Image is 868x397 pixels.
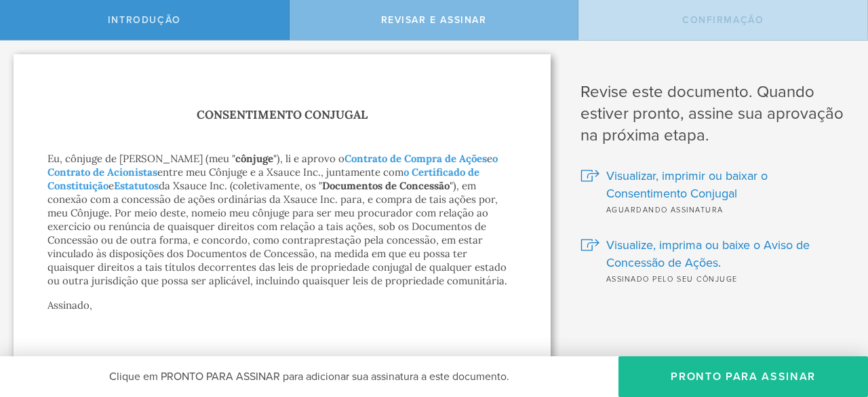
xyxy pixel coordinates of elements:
font: Aguardando assinatura [606,206,724,214]
font: Assinado, [47,299,92,311]
font: da Xsauce Inc. (coletivamente, os " [159,179,322,192]
font: "), em conexão com a concessão de ações ordinárias da Xsauce Inc. para, e compra de tais ações po... [47,179,507,287]
font: e [487,152,492,165]
font: Pronto para assinar [671,370,816,383]
font: entre meu Cônjuge e a Xsauce Inc., juntamente com [157,166,403,178]
font: Revisar e assinar [381,14,487,26]
font: "), li e aprovo o [273,152,344,165]
font: o Certificado de Constituição [47,166,479,192]
font: Estatutos [114,179,159,192]
button: Pronto para assinar [618,356,868,397]
font: o Contrato de Acionistas [47,152,498,178]
font: Clique em PRONTO PARA ASSINAR para adicionar sua assinatura a este documento. [109,370,509,383]
font: Confirmação [682,14,764,26]
font: Assinado pelo seu cônjuge [606,275,737,284]
font: Revise este documento. Quando estiver pronto, assine sua aprovação na próxima etapa. [580,82,844,145]
font: Documentos de Concessão [322,179,450,192]
font: e [108,179,114,192]
font: Consentimento conjugal [197,107,368,122]
font: cônjuge [235,152,273,165]
font: Introdução [108,14,181,26]
font: Visualizar, imprimir ou baixar o Consentimento Conjugal [606,168,768,201]
font: Visualize, imprima ou baixe o Aviso de Concessão de Ações. [606,238,810,270]
font: Eu, cônjuge de [PERSON_NAME] (meu " [47,152,235,165]
font: Contrato de Compra de Ações [344,152,487,165]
